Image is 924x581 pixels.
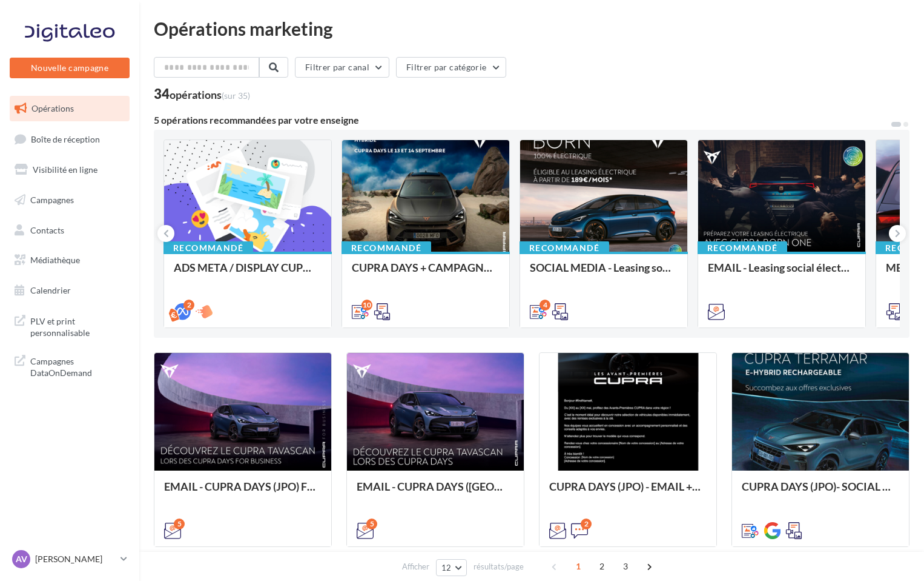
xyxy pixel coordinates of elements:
span: Campagnes DataOnDemand [30,353,125,379]
a: Opérations [7,96,132,121]
span: Campagnes [30,195,74,205]
a: PLV et print personnalisable [7,308,132,344]
div: 2 [183,300,194,311]
div: Recommandé [342,241,431,255]
div: Recommandé [520,241,609,255]
div: EMAIL - CUPRA DAYS (JPO) Fleet Générique [164,480,322,505]
a: Visibilité en ligne [7,157,132,183]
div: Recommandé [698,241,787,255]
div: Opérations marketing [154,19,909,38]
span: Afficher [402,561,429,573]
div: EMAIL - CUPRA DAYS ([GEOGRAPHIC_DATA]) Private Générique [357,480,514,505]
div: 10 [361,300,372,311]
div: 5 [174,519,185,529]
span: PLV et print personnalisable [30,313,125,339]
div: SOCIAL MEDIA - Leasing social électrique - CUPRA Born [530,261,678,286]
span: 1 [569,557,588,576]
button: Nouvelle campagne [10,58,130,78]
span: résultats/page [474,561,524,573]
button: 12 [436,559,467,576]
p: [PERSON_NAME] [35,553,116,565]
span: 3 [616,557,635,576]
span: Visibilité en ligne [33,164,97,175]
div: CUPRA DAYS + CAMPAGNE SEPT - SOCIAL MEDIA [352,261,500,286]
span: Contacts [30,224,64,235]
span: Médiathèque [30,255,80,265]
button: Filtrer par canal [295,57,389,78]
div: 4 [540,300,550,311]
div: CUPRA DAYS (JPO)- SOCIAL MEDIA [742,480,899,505]
div: 5 opérations recommandées par votre enseigne [154,115,890,125]
span: AV [16,553,27,565]
div: EMAIL - Leasing social électrique - CUPRA Born One [708,261,856,286]
a: Calendrier [7,278,132,303]
button: Filtrer par catégorie [396,57,506,78]
div: opérations [170,89,250,100]
div: ADS META / DISPLAY CUPRA DAYS Septembre 2025 [174,261,322,286]
span: Opérations [31,103,74,113]
span: Boîte de réception [31,133,100,144]
a: Médiathèque [7,247,132,273]
span: 12 [441,563,452,573]
div: CUPRA DAYS (JPO) - EMAIL + SMS [549,480,707,505]
span: (sur 35) [222,90,250,101]
div: 2 [581,519,592,529]
a: Campagnes DataOnDemand [7,348,132,384]
div: 5 [366,519,377,529]
span: Calendrier [30,285,71,295]
a: Boîte de réception [7,126,132,152]
a: Contacts [7,218,132,243]
div: 34 [154,87,250,101]
div: Recommandé [163,241,253,255]
span: 2 [592,557,612,576]
a: Campagnes [7,187,132,213]
a: AV [PERSON_NAME] [10,548,130,571]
